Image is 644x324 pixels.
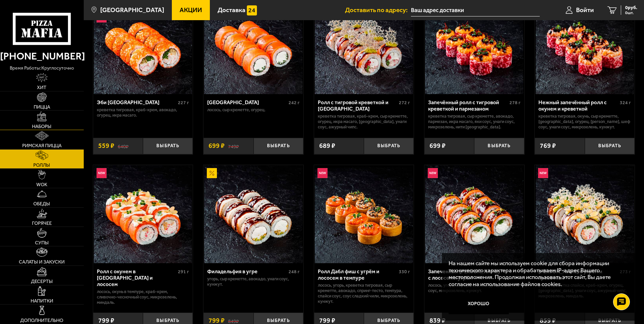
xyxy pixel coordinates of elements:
span: 0 шт. [625,11,637,15]
span: Роллы [33,163,50,167]
a: НовинкаЗапеченный ролл Гурмэ с лососем и угрём [424,165,524,263]
span: Доставить по адресу: [345,7,411,13]
span: Напитки [31,298,53,303]
s: 640 ₽ [118,143,128,149]
button: Выбрать [254,138,303,154]
button: Выбрать [474,138,524,154]
span: 839 ₽ [429,317,446,324]
img: Филадельфия в угре [204,165,302,263]
img: Ролл с окунем в темпуре и лососем [94,165,192,263]
img: 15daf4d41897b9f0e9f617042186c801.svg [247,5,257,15]
p: На нашем сайте мы используем cookie для сбора информации технического характера и обрабатываем IP... [449,260,624,288]
img: Ролл Дабл фиш с угрём и лососем в темпуре [315,165,413,263]
s: 849 ₽ [228,317,239,324]
span: Дополнительно [20,318,63,323]
img: Новинка [538,168,548,178]
span: Горячее [32,221,52,226]
p: лосось, угорь, Сыр креметте, огурец, унаги соус, микрозелень, кунжут. [428,283,521,293]
button: Хорошо [449,294,509,314]
span: Супы [35,240,49,245]
p: лосось, угорь, креветка тигровая, Сыр креметте, авокадо, спринг-тесто, темпура, спайси соус, соус... [318,283,410,304]
p: креветка тигровая, краб-крем, Сыр креметте, огурец, икра масаго, [GEOGRAPHIC_DATA], унаги соус, а... [318,114,410,130]
span: 330 г [399,269,410,275]
a: НовинкаРолл с окунем в темпуре и лососем [93,165,193,263]
span: 227 г [178,100,189,106]
span: 291 г [178,269,189,275]
p: лосось, Сыр креметте, огурец. [207,107,300,113]
span: Хит [37,85,46,90]
a: НовинкаРолл Калипсо с угрём и креветкой [535,165,635,263]
img: Ролл Калипсо с угрём и креветкой [536,165,634,263]
a: АкционныйФиладельфия в угре [203,165,303,263]
div: Ролл с окунем в [GEOGRAPHIC_DATA] и лососем [97,268,177,287]
span: Римская пицца [22,143,62,148]
div: Эби [GEOGRAPHIC_DATA] [97,99,177,106]
input: Ваш адрес доставки [411,4,540,16]
span: 272 г [399,100,410,106]
span: Салаты и закуски [19,259,65,264]
div: Ролл Дабл фиш с угрём и лососем в темпуре [318,268,397,281]
span: Войти [576,7,594,13]
img: Акционный [207,168,217,178]
div: Нежный запечённый ролл с окунем и креветкой [538,99,618,112]
button: Выбрать [143,138,193,154]
div: Запеченный [PERSON_NAME] с лососем и угрём [428,268,508,281]
button: Выбрать [585,138,635,154]
img: Новинка [317,168,328,178]
div: Филадельфия в угре [207,268,287,275]
span: Пицца [34,105,50,109]
span: 559 ₽ [98,143,114,149]
span: 324 г [620,100,631,106]
span: 248 г [289,269,300,275]
div: Ролл с тигровой креветкой и [GEOGRAPHIC_DATA] [318,99,397,112]
span: 769 ₽ [540,143,556,149]
s: 749 ₽ [228,143,239,149]
img: Новинка [428,168,438,178]
span: Акции [180,7,202,13]
div: [GEOGRAPHIC_DATA] [207,99,287,106]
span: WOK [36,182,47,187]
span: 278 г [509,100,521,106]
span: Обеды [33,201,50,206]
span: 699 ₽ [429,143,446,149]
span: 0 руб. [625,5,637,10]
span: 689 ₽ [319,143,335,149]
span: Наборы [32,124,51,129]
div: Запечённый ролл с тигровой креветкой и пармезаном [428,99,508,112]
span: 799 ₽ [98,317,114,324]
span: 699 ₽ [209,143,225,149]
span: 242 г [289,100,300,106]
span: 799 ₽ [209,317,225,324]
span: 799 ₽ [319,317,335,324]
img: Новинка [97,168,107,178]
p: креветка тигровая, окунь, Сыр креметте, [GEOGRAPHIC_DATA], огурец, [PERSON_NAME], шеф соус, унаги... [538,114,631,130]
a: НовинкаРолл Дабл фиш с угрём и лососем в темпуре [314,165,414,263]
p: креветка тигровая, краб-крем, авокадо, огурец, икра масаго. [97,107,189,118]
span: [GEOGRAPHIC_DATA] [100,7,164,13]
img: Запеченный ролл Гурмэ с лососем и угрём [425,165,523,263]
span: Десерты [31,279,53,284]
p: креветка тигровая, Сыр креметте, авокадо, пармезан, икра масаго, яки соус, унаги соус, микрозелен... [428,114,521,130]
span: Доставка [218,7,245,13]
p: угорь, Сыр креметте, авокадо, унаги соус, кунжут. [207,276,300,287]
button: Выбрать [364,138,414,154]
p: лосось, окунь в темпуре, краб-крем, сливочно-чесночный соус, микрозелень, миндаль. [97,289,189,305]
